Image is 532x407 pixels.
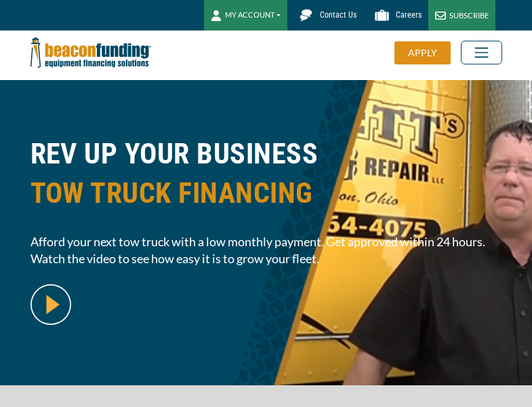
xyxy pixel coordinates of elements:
img: Beacon Funding Corporation logo [30,31,151,75]
div: APPLY [394,41,451,64]
a: Contact Us [287,3,363,27]
span: Careers [396,10,422,20]
img: Beacon Funding Careers [370,3,394,27]
img: Beacon Funding chat [294,3,318,27]
a: Careers [363,3,428,27]
span: Contact Us [320,10,356,20]
button: Toggle navigation [461,41,502,64]
span: Afford your next tow truck with a low monthly payment. Get approved within 24 hours. Watch the vi... [30,233,502,267]
h1: REV UP YOUR BUSINESS [30,134,502,223]
a: APPLY [394,41,461,64]
span: TOW TRUCK FINANCING [30,174,502,213]
img: video modal pop-up play button [30,284,71,325]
